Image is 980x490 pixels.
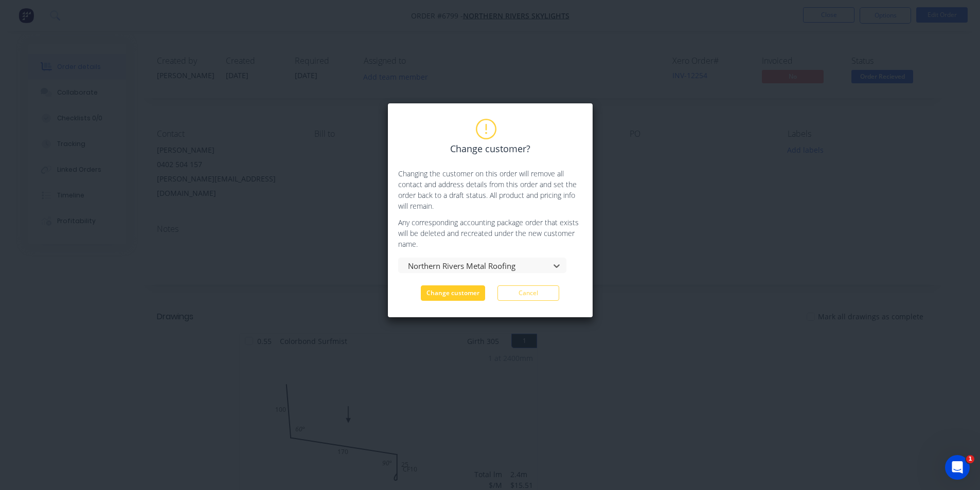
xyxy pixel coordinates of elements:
button: Cancel [497,285,559,301]
p: Any corresponding accounting package order that exists will be deleted and recreated under the ne... [398,217,582,249]
p: Changing the customer on this order will remove all contact and address details from this order a... [398,168,582,211]
iframe: Intercom live chat [945,455,970,480]
button: Change customer [421,285,485,301]
span: Change customer? [450,142,530,156]
span: 1 [966,455,974,463]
